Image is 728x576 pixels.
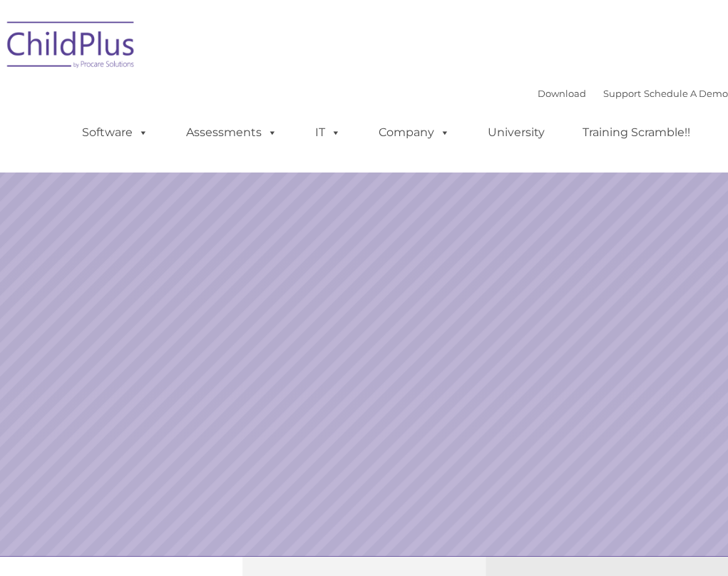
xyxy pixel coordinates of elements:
[68,118,163,147] a: Software
[603,88,641,99] a: Support
[538,88,586,99] a: Download
[538,88,728,99] font: |
[644,88,728,99] a: Schedule A Demo
[172,118,292,147] a: Assessments
[473,118,559,147] a: University
[301,118,355,147] a: IT
[568,118,704,147] a: Training Scramble!!
[364,118,464,147] a: Company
